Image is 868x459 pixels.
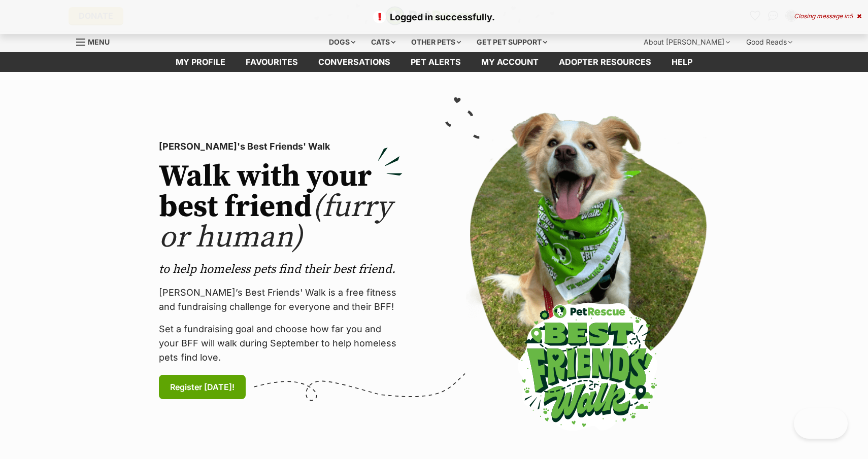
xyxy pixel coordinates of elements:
[159,322,403,365] p: Set a fundraising goal and choose how far you and your BFF will walk during September to help hom...
[322,32,362,52] div: Dogs
[76,32,117,50] a: Menu
[165,52,236,72] a: My profile
[400,52,471,72] a: Pet alerts
[159,375,246,399] a: Register [DATE]!
[88,38,110,46] span: Menu
[364,32,403,52] div: Cats
[236,52,308,72] a: Favourites
[637,32,737,52] div: About [PERSON_NAME]
[739,32,799,52] div: Good Reads
[170,381,235,393] span: Register [DATE]!
[470,32,554,52] div: Get pet support
[159,286,403,314] p: [PERSON_NAME]’s Best Friends' Walk is a free fitness and fundraising challenge for everyone and t...
[159,162,403,253] h2: Walk with your best friend
[549,52,661,72] a: Adopter resources
[308,52,400,72] a: conversations
[661,52,703,72] a: Help
[794,408,848,439] iframe: Help Scout Beacon - Open
[159,139,403,154] p: [PERSON_NAME]'s Best Friends' Walk
[159,188,392,257] span: (furry or human)
[404,32,468,52] div: Other pets
[471,52,549,72] a: My account
[159,261,403,277] p: to help homeless pets find their best friend.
